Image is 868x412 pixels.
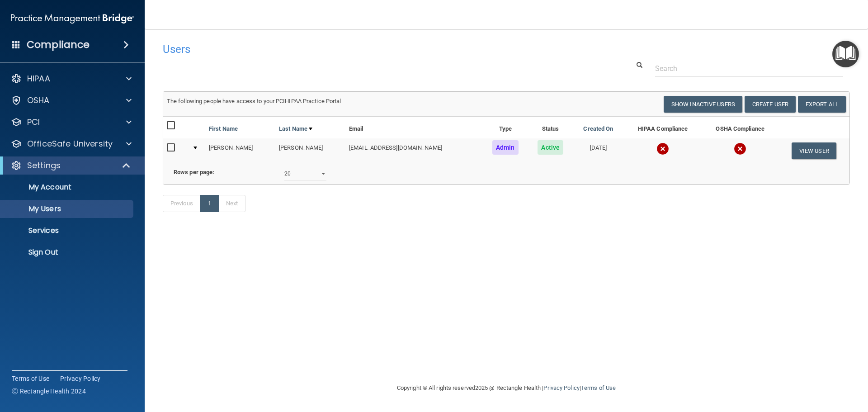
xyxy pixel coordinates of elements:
span: Admin [492,140,519,155]
h4: Compliance [27,38,90,51]
span: The following people have access to your PCIHIPAA Practice Portal [167,98,341,104]
b: Rows per page: [174,169,214,175]
button: Show Inactive Users [664,96,742,113]
a: Privacy Policy [60,374,101,383]
p: My Account [6,183,129,192]
a: Created On [583,123,613,134]
td: [DATE] [573,138,623,163]
p: My Users [6,204,129,213]
p: Settings [27,160,61,171]
a: Next [218,195,245,212]
a: PCI [11,117,132,128]
th: Type [483,117,528,138]
td: [PERSON_NAME] [205,138,275,163]
div: Copyright © All rights reserved 2025 @ Rectangle Health | | [341,374,671,403]
a: Settings [11,160,131,171]
th: HIPAA Compliance [624,117,702,138]
iframe: Drift Widget Chat Controller [712,348,857,384]
a: OfficeSafe University [11,138,132,149]
a: Privacy Policy [543,384,579,391]
img: cross.ca9f0e7f.svg [656,142,669,155]
button: View User [792,142,836,159]
p: PCI [27,117,40,128]
h4: Users [163,43,558,55]
a: HIPAA [11,73,132,84]
img: cross.ca9f0e7f.svg [734,142,746,155]
th: OSHA Compliance [702,117,778,138]
th: Status [528,117,573,138]
p: OfficeSafe University [27,138,113,149]
a: Last Name [279,123,312,134]
a: First Name [209,123,238,134]
button: Create User [745,96,796,113]
span: Active [538,140,563,155]
a: Previous [163,195,201,212]
td: [EMAIL_ADDRESS][DOMAIN_NAME] [345,138,482,163]
td: [PERSON_NAME] [275,138,345,163]
a: Terms of Use [581,384,616,391]
p: Sign Out [6,248,129,257]
span: Ⓒ Rectangle Health 2024 [12,387,86,396]
input: Search [655,60,843,77]
p: OSHA [27,95,50,106]
th: Email [345,117,482,138]
a: Terms of Use [12,374,49,383]
button: Open Resource Center [832,41,859,67]
p: Services [6,226,129,235]
a: OSHA [11,95,132,106]
img: PMB logo [11,9,134,28]
p: HIPAA [27,73,50,84]
a: 1 [200,195,219,212]
a: Export All [798,96,846,113]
